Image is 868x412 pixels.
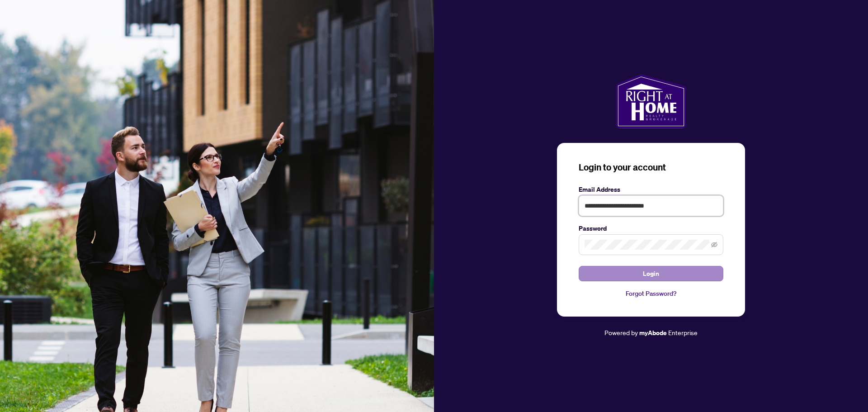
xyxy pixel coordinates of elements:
[668,328,698,336] span: Enterprise
[579,289,723,298] a: Forgot Password?
[639,328,667,338] a: myAbode
[579,185,723,194] label: Email Address
[616,74,686,128] img: ma-logo
[579,161,723,174] h3: Login to your account
[711,242,717,248] span: eye-invisible
[579,223,723,233] label: Password
[643,266,659,281] span: Login
[579,266,723,281] button: Login
[604,328,638,336] span: Powered by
